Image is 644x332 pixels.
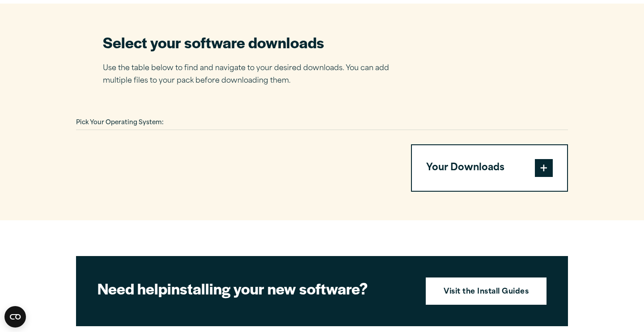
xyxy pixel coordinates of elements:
[97,277,167,299] strong: Need help
[76,120,164,126] span: Pick Your Operating System:
[103,32,402,52] h2: Select your software downloads
[444,286,529,298] strong: Visit the Install Guides
[103,62,402,88] p: Use the table below to find and navigate to your desired downloads. You can add multiple files to...
[97,278,411,298] h2: installing your new software?
[4,306,26,328] button: Open CMP widget
[426,277,547,305] a: Visit the Install Guides
[412,145,567,191] button: Your Downloads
